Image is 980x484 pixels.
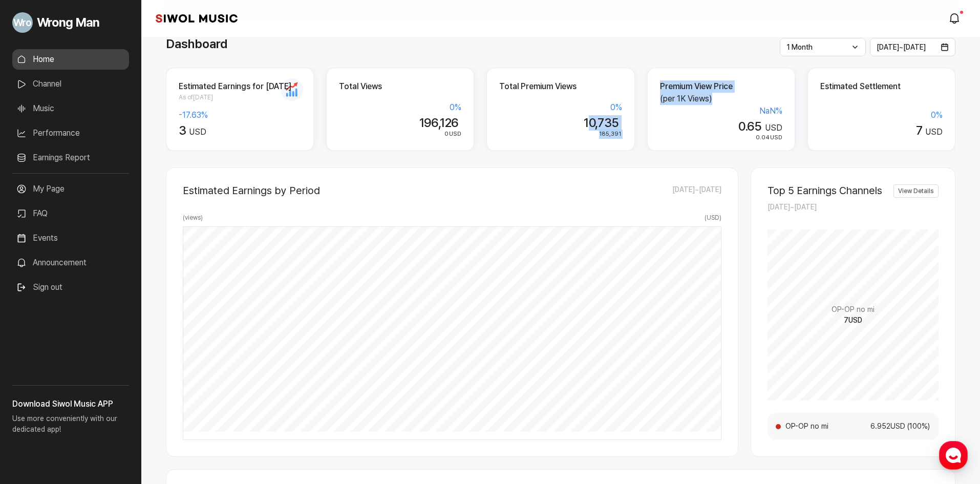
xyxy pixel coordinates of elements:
p: (per 1K Views) [660,93,782,105]
a: modal.notifications [945,8,966,29]
h2: Total Views [339,80,461,93]
a: Events [12,228,129,248]
span: 1 Month [786,43,813,51]
span: 3 [179,123,186,138]
a: Settings [132,325,197,350]
span: [DATE] ~ [DATE] [672,184,721,197]
span: As of [DATE] [179,93,301,102]
span: 6.952 USD [857,421,906,432]
span: 0 [444,130,449,137]
span: 0.04 [756,134,770,141]
span: [DATE] ~ [DATE] [877,43,926,51]
div: USD [339,130,461,139]
h2: Estimated Earnings by Period [183,184,320,197]
div: USD [660,119,782,134]
a: Announcement [12,252,129,273]
h2: Top 5 Earnings Channels [768,184,882,197]
h2: Premium View Price [660,80,782,93]
div: 0 % [499,101,622,114]
a: View Details [893,184,939,198]
a: Channel [12,74,129,94]
div: USD [179,123,301,138]
span: ( 100 %) [906,421,930,432]
span: Messages [85,341,115,349]
div: 0 % [339,101,461,114]
span: Wrong Man [37,13,99,32]
p: Use more conveniently with our dedicated app! [12,410,129,443]
button: Sign out [12,277,67,298]
a: Earnings Report [12,148,129,168]
div: USD [660,133,782,142]
div: USD [820,123,943,138]
span: OP-OP no mi [832,304,875,315]
span: [DATE] ~ [DATE] [768,203,817,211]
div: 0 % [820,109,943,121]
span: 7 [916,123,922,138]
span: OP-OP no mi [785,421,857,432]
a: Home [3,325,68,350]
a: My Page [12,179,129,199]
div: NaN % [660,105,782,117]
span: 0.65 [738,119,762,134]
a: Performance [12,123,129,143]
div: -17.63 % [179,109,301,121]
span: 10,735 [584,115,619,130]
span: Home [26,340,44,348]
a: Messages [68,325,132,350]
h1: Dashboard [166,35,227,53]
span: Settings [152,340,177,348]
a: Go to My Profile [12,8,129,37]
h2: Estimated Earnings for [DATE] [179,80,301,93]
h2: Total Premium Views [499,80,622,93]
a: FAQ [12,203,129,224]
span: 7 USD [844,315,862,326]
h3: Download Siwol Music APP [12,398,129,410]
span: 196,126 [419,115,459,130]
span: ( USD ) [705,213,721,222]
button: [DATE]~[DATE] [870,38,956,56]
a: Music [12,98,129,119]
span: ( views ) [183,213,203,222]
span: 185,391 [599,130,621,137]
a: Home [12,49,129,70]
h2: Estimated Settlement [820,80,943,93]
